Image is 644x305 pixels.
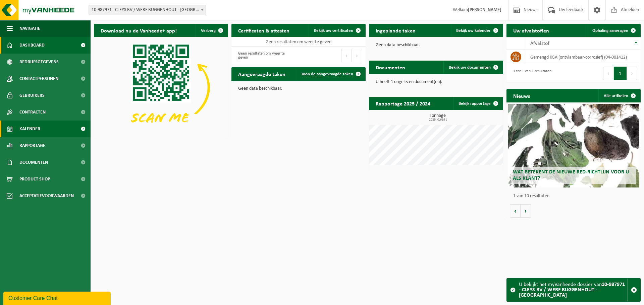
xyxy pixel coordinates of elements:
[449,65,491,70] span: Bekijk uw documenten
[89,5,206,15] span: 10-987971 - CLEYS BV / WERF BUGGENHOUT - BUGGENHOUT
[592,28,628,33] span: Ophaling aanvragen
[314,28,353,33] span: Bekijk uw certificaten
[603,67,614,80] button: Previous
[513,194,637,199] p: 1 van 10 resultaten
[372,118,503,122] span: 2025: 0,619 t
[468,7,501,12] strong: [PERSON_NAME]
[519,279,627,301] div: U bekijkt het myVanheede dossier van
[506,89,537,102] h2: Nieuws
[231,37,366,47] td: Geen resultaten om weer te geven
[519,282,625,298] strong: 10-987971 - CLEYS BV / WERF BUGGENHOUT - [GEOGRAPHIC_DATA]
[19,187,74,204] span: Acceptatievoorwaarden
[296,67,365,81] a: Toon de aangevraagde taken
[3,290,112,305] iframe: chat widget
[19,121,40,137] span: Kalender
[530,41,549,46] span: Afvalstof
[19,54,59,70] span: Bedrijfsgegevens
[231,24,296,37] h2: Certificaten & attesten
[369,97,437,110] h2: Rapportage 2025 / 2024
[94,24,183,37] h2: Download nu de Vanheede+ app!
[513,169,629,181] span: Wat betekent de nieuwe RED-richtlijn voor u als klant?
[376,80,496,84] p: U heeft 1 ongelezen document(en).
[508,104,639,187] a: Wat betekent de nieuwe RED-richtlijn voor u als klant?
[231,67,292,80] h2: Aangevraagde taken
[352,49,362,62] button: Next
[443,61,502,74] a: Bekijk uw documenten
[341,49,352,62] button: Previous
[376,43,496,48] p: Geen data beschikbaar.
[587,24,640,37] a: Ophaling aanvragen
[19,70,58,87] span: Contactpersonen
[369,24,422,37] h2: Ingeplande taken
[309,24,365,37] a: Bekijk uw certificaten
[89,5,206,15] span: 10-987971 - CLEYS BV / WERF BUGGENHOUT - BUGGENHOUT
[238,86,359,91] p: Geen data beschikbaar.
[369,61,412,74] h2: Documenten
[19,20,40,37] span: Navigatie
[451,24,502,37] a: Bekijk uw kalender
[19,37,45,54] span: Dashboard
[521,204,531,218] button: Volgende
[525,50,641,64] td: gemengd KGA (ontvlambaar-corrosief) (04-001412)
[614,67,627,80] button: 1
[506,24,556,37] h2: Uw afvalstoffen
[94,37,228,138] img: Download de VHEPlus App
[19,154,48,171] span: Documenten
[627,67,637,80] button: Next
[301,72,353,76] span: Toon de aangevraagde taken
[510,204,521,218] button: Vorige
[598,89,640,102] a: Alle artikelen
[372,113,503,122] h3: Tonnage
[19,87,45,104] span: Gebruikers
[510,66,551,81] div: 1 tot 1 van 1 resultaten
[453,97,502,110] a: Bekijk rapportage
[196,24,227,37] button: Verberg
[235,48,295,63] div: Geen resultaten om weer te geven
[201,28,216,33] span: Verberg
[19,171,50,187] span: Product Shop
[19,137,45,154] span: Rapportage
[19,104,46,121] span: Contracten
[456,28,491,33] span: Bekijk uw kalender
